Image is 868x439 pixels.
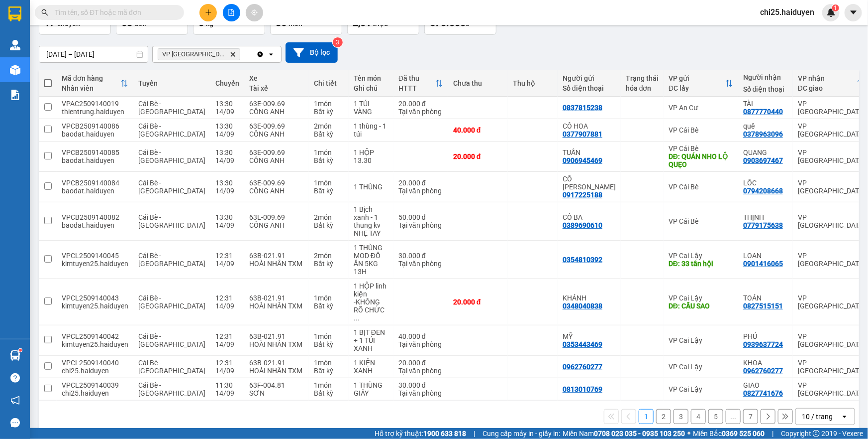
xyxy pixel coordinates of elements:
div: 0378963096 [743,130,783,138]
div: 63B-021.91 [249,359,304,367]
div: 20.000 đ [453,152,503,160]
div: 63E-009.69 [249,100,304,108]
div: 14/09 [215,156,239,164]
span: chuyến [57,19,80,27]
img: icon-new-feature [827,8,836,17]
div: Tài xế [249,84,304,92]
div: VP An Cư [669,104,733,112]
div: VP Cai Lậy [669,336,733,344]
div: 1 Bịch xanh - 1 thung kv [354,205,388,229]
div: CÔNG ANH [249,187,304,195]
div: VP [GEOGRAPHIC_DATA] [798,100,865,116]
div: VP [GEOGRAPHIC_DATA] [798,122,865,138]
span: Cung cấp máy in - giấy in: [482,428,560,439]
span: Cái Bè - [GEOGRAPHIC_DATA] [138,122,205,138]
button: 5 [708,409,723,424]
div: 1 món [314,359,344,367]
div: 40.000 [94,64,176,78]
div: KHÁNH [563,294,616,302]
div: 13:30 [215,122,239,130]
div: VP [GEOGRAPHIC_DATA] [798,179,865,195]
div: VPCL2509140043 [62,294,128,302]
th: Toggle SortBy [664,70,738,97]
button: aim [246,4,263,21]
div: Chuyến [215,79,239,87]
div: 1 món [314,294,344,302]
span: aim [251,9,258,16]
div: 14/09 [215,108,239,116]
div: 0901416065 [743,260,783,268]
div: 14/09 [215,389,239,397]
div: DĐ: CẦU SAO [669,302,733,310]
div: 1 món [314,148,344,156]
div: Chưa thu [453,79,503,87]
span: chi25.haiduyen [752,6,822,18]
div: 0389690610 [563,221,602,229]
div: VP Cai Lậy [669,294,733,302]
div: 13.30 [354,156,388,164]
div: VP nhận [798,74,857,82]
div: 13:30 [215,179,239,187]
div: 1 THÙNG MOD ĐỒ ĂN 5KG [354,244,388,268]
div: 11:30 [215,381,239,389]
div: HOÀI NHÂN TXM [249,340,304,348]
div: CÔNG ANH [249,108,304,116]
div: VPAC2509140019 [62,100,128,108]
input: Selected VP Sài Gòn. [242,49,243,59]
div: Đã thu [398,74,435,82]
div: 63F-004.81 [249,381,304,389]
div: 10 / trang [802,412,833,422]
div: ĐC giao [798,84,857,92]
div: Tại văn phòng [398,187,443,195]
div: 20.000 đ [398,179,443,187]
div: baodat.haiduyen [62,221,128,229]
div: HTTT [398,84,435,92]
div: 1 món [314,381,344,389]
div: Bất kỳ [314,389,344,397]
div: 1 HỘP linh kiện [354,282,388,298]
div: quế [743,122,788,130]
div: VPCB2509140085 [62,148,128,156]
div: ĐC lấy [669,84,725,92]
span: Cái Bè - [GEOGRAPHIC_DATA] [138,294,205,310]
sup: 1 [19,349,22,352]
div: Bất kỳ [314,340,344,348]
sup: 1 [832,4,839,11]
strong: 0708 023 035 - 0935 103 250 [594,430,685,438]
span: 17 [44,16,55,28]
img: solution-icon [10,90,20,100]
div: baodat.haiduyen [62,130,128,138]
span: Cái Bè - [GEOGRAPHIC_DATA] [138,381,205,397]
strong: 0369 525 060 [722,430,765,438]
div: NHẸ TAY [354,229,388,237]
div: 63E-009.69 [249,213,304,221]
div: 1 món [314,179,344,187]
div: TOÁN [743,294,788,302]
span: caret-down [849,8,858,17]
div: Xe [249,74,304,82]
div: 14/09 [215,187,239,195]
div: 63E-009.69 [249,122,304,130]
div: 0906945469 [563,156,602,164]
div: 13:30 [215,213,239,221]
div: 14/09 [215,221,239,229]
div: DĐ: QUÁN NHO LỘ QUẸO [669,152,733,168]
button: 4 [691,409,706,424]
div: kimtuyen25.haiduyen [62,340,128,348]
span: Cái Bè - [GEOGRAPHIC_DATA] [138,179,205,195]
button: plus [199,4,217,21]
div: 0962760277 [563,363,602,371]
div: baodat.haiduyen [62,187,128,195]
span: triệu [373,19,388,27]
svg: open [841,413,849,421]
div: 13H [354,268,388,276]
span: 2,01 [353,16,371,28]
div: THỊNH [743,213,788,221]
div: 0827515151 [743,302,783,310]
div: 63B-021.91 [249,294,304,302]
div: VP Cai Lậy [669,252,733,260]
div: Bất kỳ [314,156,344,164]
div: chi25.haiduyen [62,367,128,375]
div: 0813010769 [563,385,602,393]
div: 0348040838 [563,302,602,310]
